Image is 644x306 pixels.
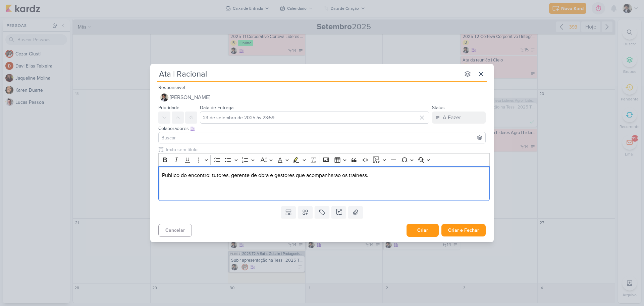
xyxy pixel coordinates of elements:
[432,105,445,111] label: Status
[441,224,486,236] button: Criar e Fechar
[200,112,429,124] input: Select a date
[157,68,460,80] input: Kard Sem Título
[160,134,484,142] input: Buscar
[158,91,486,103] button: [PERSON_NAME]
[443,114,461,122] div: A Fazer
[432,112,486,124] button: A Fazer
[158,166,490,201] div: Editor editing area: main
[158,224,192,237] button: Cancelar
[162,171,486,179] p: Publico do encontro: tutores, gerente de obra e gestores que acompanharao os trainess.
[407,224,439,237] button: Criar
[164,146,490,153] input: Texto sem título
[200,105,233,111] label: Data de Entrega
[170,93,210,101] span: [PERSON_NAME]
[158,153,490,166] div: Editor toolbar
[158,125,486,132] div: Colaboradores
[158,105,179,111] label: Prioridade
[160,93,168,101] img: Pedro Luahn Simões
[158,85,185,90] label: Responsável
